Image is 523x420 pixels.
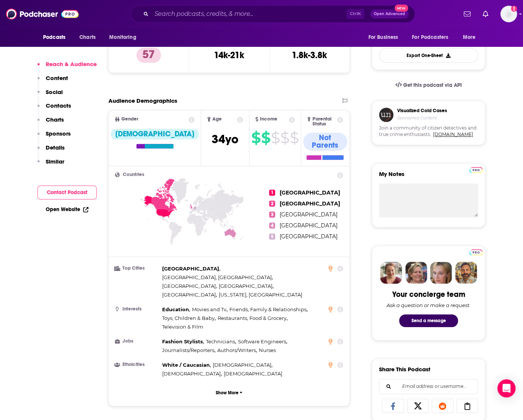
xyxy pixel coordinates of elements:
[217,347,256,353] span: Authors/Writers
[123,172,144,177] span: Countries
[115,386,343,400] button: Show More
[269,212,275,218] span: 3
[382,398,404,413] a: Share on Facebook
[261,132,270,144] span: $
[292,49,327,61] h3: 1.8k-3.8k
[46,144,65,151] p: Details
[455,262,477,284] img: Jon Profile
[347,9,364,19] span: Ctrl K
[380,262,402,284] img: Sydney Profile
[469,248,483,255] a: Pro website
[46,88,63,96] p: Social
[108,97,177,104] h2: Audience Demographics
[162,306,189,312] span: Education
[162,369,222,378] span: ,
[46,102,71,109] p: Contacts
[162,338,203,344] span: Fashion Stylists
[212,117,222,122] span: Age
[363,30,407,45] button: open menu
[280,189,340,196] span: [GEOGRAPHIC_DATA]
[370,9,408,19] button: Open AdvancedNew
[218,315,286,321] span: Restaurants, Food & Grocery
[432,398,453,413] a: Share on Reddit
[192,305,227,314] span: ,
[162,346,215,355] span: ,
[219,292,302,298] span: [US_STATE], [GEOGRAPHIC_DATA]
[37,130,71,144] button: Sponsors
[229,306,306,312] span: Friends, Family & Relationships
[162,362,210,368] span: White / Caucasian
[46,130,71,137] p: Sponsors
[162,292,216,298] span: [GEOGRAPHIC_DATA]
[412,32,448,43] span: For Podcasters
[379,108,393,122] img: coldCase.18b32719.png
[216,390,238,395] p: Show More
[379,366,430,373] h3: Share This Podcast
[430,262,452,284] img: Jules Profile
[46,158,64,165] p: Similar
[372,100,485,163] a: Visualized Cold CasesSponsored ContentJoin a community of citizen detectives and true crime enthu...
[368,32,398,43] span: For Business
[162,324,203,330] span: Television & Film
[433,131,473,137] a: [DOMAIN_NAME]
[389,76,468,94] a: Get this podcast via API
[251,132,260,144] span: $
[111,129,199,139] div: [DEMOGRAPHIC_DATA]
[214,49,244,61] h3: 14k-21k
[379,125,478,138] span: Join a community of citizen detectives and true crime enthusiasts.
[115,266,159,271] h3: Top Cities
[224,371,282,377] span: [DEMOGRAPHIC_DATA]
[500,6,517,22] span: Logged in as evankrask
[469,166,483,173] a: Pro website
[37,116,64,130] button: Charts
[463,32,476,43] span: More
[37,88,63,102] button: Social
[280,211,337,218] span: [GEOGRAPHIC_DATA]
[219,283,272,289] span: [GEOGRAPHIC_DATA]
[115,339,159,344] h3: Jobs
[238,337,287,346] span: ,
[269,233,275,239] span: 5
[456,398,478,413] a: Copy Link
[38,30,75,45] button: open menu
[213,362,271,368] span: [DEMOGRAPHIC_DATA]
[217,346,257,355] span: ,
[497,379,515,397] div: Open Intercom Messenger
[104,30,146,45] button: open menu
[469,167,483,173] img: Podchaser Pro
[46,206,88,213] a: Open Website
[115,362,159,367] h3: Ethnicities
[162,305,190,314] span: ,
[37,102,71,116] button: Contacts
[511,6,517,12] svg: Add a profile image
[218,314,288,323] span: ,
[162,314,216,323] span: ,
[379,379,478,394] div: Search followers
[269,190,275,196] span: 1
[46,60,97,68] p: Reach & Audience
[280,132,289,144] span: $
[271,132,280,144] span: $
[206,338,235,344] span: Technicians
[480,8,491,20] a: Show notifications dropdown
[37,60,97,74] button: Reach & Audience
[379,170,478,184] label: My Notes
[109,32,136,43] span: Monitoring
[397,108,447,114] h3: Visualized Cold Cases
[280,222,337,229] span: [GEOGRAPHIC_DATA]
[269,201,275,207] span: 2
[162,264,220,273] span: ,
[162,283,216,289] span: [GEOGRAPHIC_DATA]
[131,5,415,23] div: Search podcasts, credits, & more...
[280,233,337,240] span: [GEOGRAPHIC_DATA]
[387,302,470,308] div: Ask a question or make a request.
[162,274,272,280] span: [GEOGRAPHIC_DATA], [GEOGRAPHIC_DATA]
[397,115,447,120] h4: Sponsored Content
[403,82,462,88] span: Get this podcast via API
[74,30,100,45] a: Charts
[260,117,277,122] span: Income
[395,5,408,12] span: New
[407,30,459,45] button: open menu
[162,361,211,369] span: ,
[162,315,215,321] span: Toys, Children & Baby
